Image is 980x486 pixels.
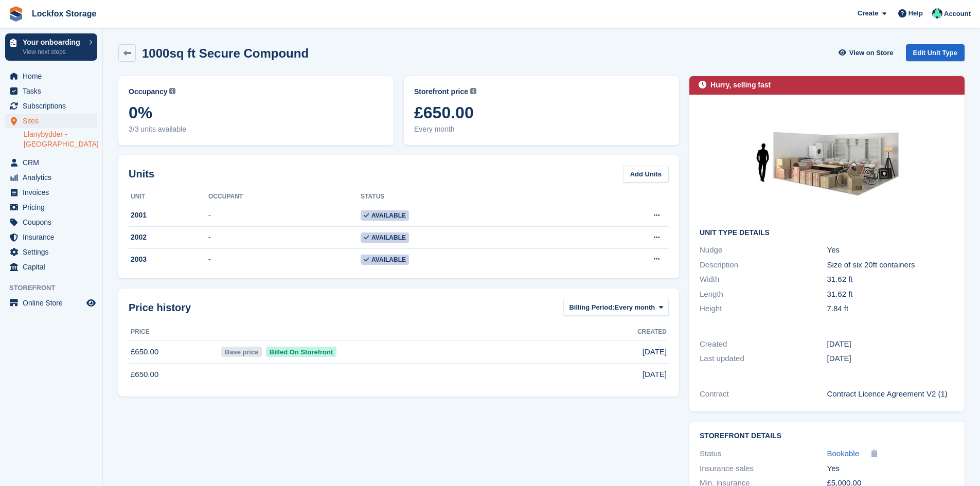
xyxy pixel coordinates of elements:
[208,189,361,205] th: Occupant
[827,338,954,350] div: [DATE]
[700,353,827,365] div: Last updated
[23,114,84,128] span: Sites
[5,114,97,128] a: menu
[700,388,827,400] div: Contract
[838,44,898,61] a: View on Store
[23,39,84,46] p: Your onboarding
[700,463,827,475] div: Insurance sales
[5,215,97,229] a: menu
[700,338,827,350] div: Created
[414,103,669,122] span: £650.00
[827,259,954,271] div: Size of six 20ft containers
[827,388,954,400] div: Contract Licence Agreement V2 (1)
[9,283,102,293] span: Storefront
[643,346,667,358] span: [DATE]
[221,347,262,357] span: Base price
[858,8,878,19] span: Create
[5,170,97,185] a: menu
[710,80,771,91] div: Hurry, selling fast
[700,229,954,237] h2: Unit Type details
[23,47,84,57] p: View next steps
[23,185,84,200] span: Invoices
[827,353,954,365] div: [DATE]
[414,86,468,97] span: Storefront price
[5,200,97,214] a: menu
[129,86,167,97] span: Occupancy
[129,324,219,340] th: Price
[361,232,409,243] span: Available
[5,33,97,61] a: Your onboarding View next steps
[700,259,827,271] div: Description
[23,245,84,259] span: Settings
[23,230,84,244] span: Insurance
[129,300,191,315] span: Price history
[908,8,923,19] span: Help
[827,448,860,460] a: Bookable
[827,449,860,458] span: Bookable
[906,44,965,61] a: Edit Unit Type
[129,124,383,135] span: 3/3 units available
[5,99,97,113] a: menu
[169,88,175,94] img: icon-info-grey-7440780725fd019a000dd9b08b2336e03edf1995a4989e88bcd33f0948082b44.svg
[23,170,84,185] span: Analytics
[142,46,309,60] h2: 1000sq ft Secure Compound
[944,9,971,19] span: Account
[23,84,84,98] span: Tasks
[129,166,154,182] h2: Units
[700,244,827,256] div: Nudge
[932,8,942,19] img: Buddug Shepherd
[129,363,219,386] td: £650.00
[23,99,84,113] span: Subscriptions
[24,130,97,149] a: Llanybydder - [GEOGRAPHIC_DATA]
[700,448,827,460] div: Status
[5,155,97,170] a: menu
[5,260,97,274] a: menu
[23,69,84,83] span: Home
[8,6,24,22] img: stora-icon-8386f47178a22dfd0bd8f6a31ec36ba5ce8667c1dd55bd0f319d3a0aa187defe.svg
[23,200,84,214] span: Pricing
[28,5,100,22] a: Lockfox Storage
[5,185,97,200] a: menu
[827,303,954,315] div: 7.84 ft
[569,302,614,313] span: Billing Period:
[361,210,409,221] span: Available
[700,432,954,440] h2: Storefront Details
[643,369,667,381] span: [DATE]
[129,340,219,364] td: £650.00
[208,227,361,249] td: -
[5,245,97,259] a: menu
[563,299,669,316] button: Billing Period: Every month
[266,347,336,357] span: Billed On Storefront
[208,205,361,227] td: -
[623,166,669,183] a: Add Units
[827,463,954,475] div: Yes
[700,303,827,315] div: Height
[208,248,361,270] td: -
[849,48,894,58] span: View on Store
[827,244,954,256] div: Yes
[414,124,669,135] span: Every month
[129,103,383,122] span: 0%
[23,155,84,170] span: CRM
[750,105,904,221] img: 1000-sqft-unit.jpg
[827,274,954,285] div: 31.62 ft
[700,274,827,285] div: Width
[23,296,84,310] span: Online Store
[85,297,97,309] a: Preview store
[23,260,84,274] span: Capital
[129,232,208,243] div: 2002
[129,254,208,265] div: 2003
[700,289,827,300] div: Length
[637,327,667,336] span: Created
[361,189,574,205] th: Status
[5,296,97,310] a: menu
[827,289,954,300] div: 31.62 ft
[129,210,208,221] div: 2001
[5,84,97,98] a: menu
[5,230,97,244] a: menu
[5,69,97,83] a: menu
[129,189,208,205] th: Unit
[470,88,476,94] img: icon-info-grey-7440780725fd019a000dd9b08b2336e03edf1995a4989e88bcd33f0948082b44.svg
[615,302,655,313] span: Every month
[361,255,409,265] span: Available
